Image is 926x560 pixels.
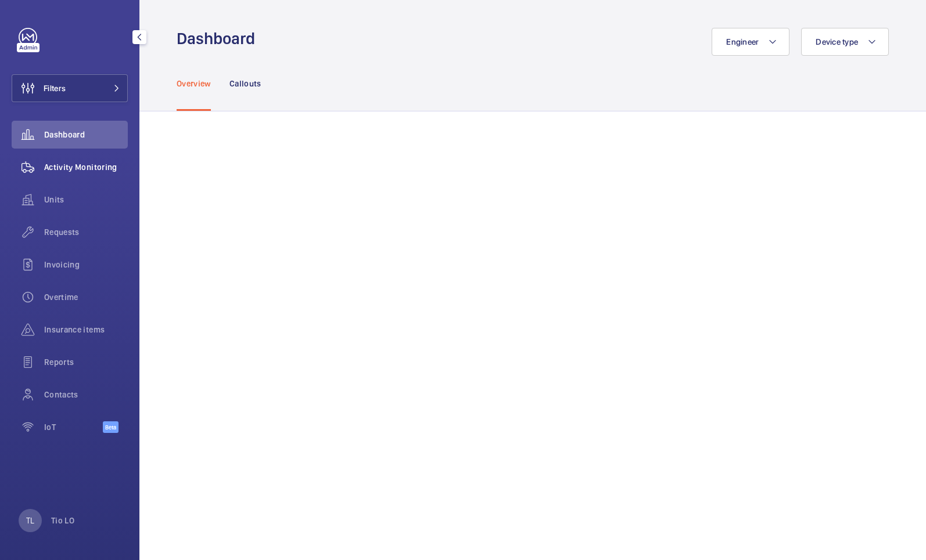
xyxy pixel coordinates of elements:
p: Tio LO [51,515,74,526]
button: Filters [12,74,128,102]
span: Contacts [44,389,128,400]
p: TL [26,515,34,526]
span: Dashboard [44,129,128,140]
span: Insurance items [44,324,128,335]
p: Callouts [229,78,261,89]
span: Units [44,194,128,205]
span: Beta [103,421,119,433]
span: Activity Monitoring [44,161,128,173]
button: Engineer [712,28,789,56]
span: Requests [44,226,128,238]
span: Device type [816,37,858,46]
span: Engineer [726,37,759,46]
span: Overtime [44,291,128,303]
span: Invoicing [44,259,128,270]
p: Overview [177,78,211,89]
span: IoT [44,421,103,433]
h1: Dashboard [177,28,262,49]
span: Filters [44,82,66,94]
button: Device type [801,28,889,56]
span: Reports [44,356,128,368]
